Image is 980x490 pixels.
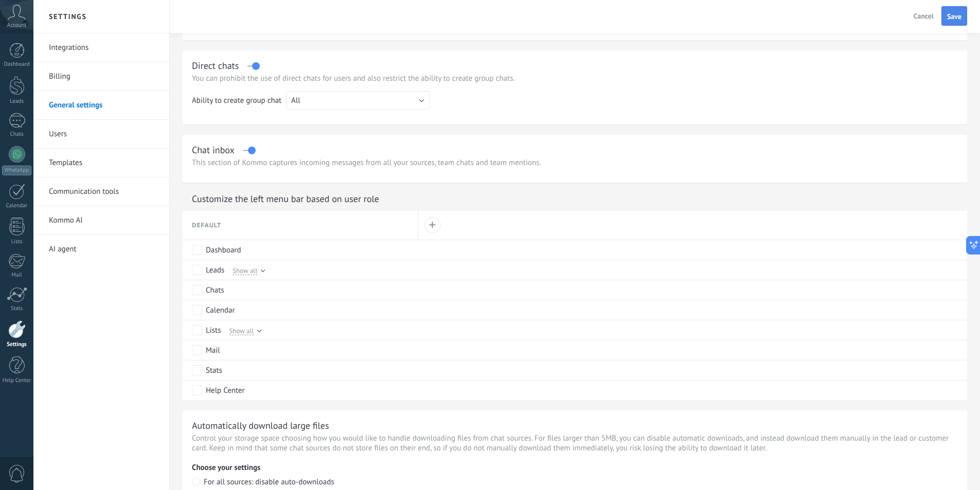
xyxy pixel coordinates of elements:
[429,222,436,229] div: +
[192,60,239,71] div: Direct chats
[206,386,245,396] div: Help Center
[49,62,159,91] a: Billing
[291,96,300,105] span: All
[206,325,221,336] div: Lists
[192,158,958,168] p: This section of Kommo captures incoming messages from all your sources, team chats and team menti...
[33,91,169,120] li: General settings
[424,217,441,233] button: +
[192,463,958,473] p: Choose your settings
[233,266,257,275] span: Show all
[2,272,32,279] div: Mail
[2,61,32,68] div: Dashboard
[33,120,169,149] li: Users
[192,144,235,156] div: Chat inbox
[33,177,169,206] li: Communication tools
[206,346,220,356] div: Mail
[2,166,31,175] div: WhatsApp
[206,265,224,276] div: Leads
[33,235,169,263] li: AI agent
[2,98,32,105] div: Leads
[192,420,329,431] div: Automatically download large files
[229,326,254,335] span: Show all
[206,366,222,376] div: Stats
[2,305,32,312] div: Stats
[33,149,169,177] li: Templates
[2,203,32,209] div: Calendar
[910,8,938,24] button: Cancel
[286,91,430,110] button: All
[206,285,224,296] div: Chats
[33,62,169,91] li: Billing
[947,13,961,20] span: Save
[192,478,958,487] label: For all sources: disable auto-downloads
[914,11,934,21] span: Cancel
[33,33,169,62] li: Integrations
[49,120,159,149] a: Users
[206,305,235,316] div: Calendar
[192,193,379,205] div: Customize the left menu bar based on user role
[49,91,159,120] a: General settings
[192,222,254,229] span: Default
[192,433,958,453] p: Control your storage space choosing how you would like to handle downloading files from chat sour...
[49,149,159,177] a: Templates
[206,245,241,256] div: Dashboard
[49,206,159,235] a: Kommo AI
[192,91,286,117] td: Ability to create group chat
[2,377,32,384] div: Help Center
[33,206,169,235] li: Kommo AI
[2,341,32,348] div: Settings
[941,6,967,26] button: Save
[49,235,159,264] a: AI agent
[192,74,958,83] p: You can prohibit the use of direct chats for users and also restrict the ability to create group ...
[2,131,32,138] div: Chats
[204,477,334,487] span: For all sources: disable auto-downloads
[7,22,26,29] span: Account
[49,33,159,62] a: Integrations
[49,177,159,206] a: Communication tools
[2,239,32,245] div: Lists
